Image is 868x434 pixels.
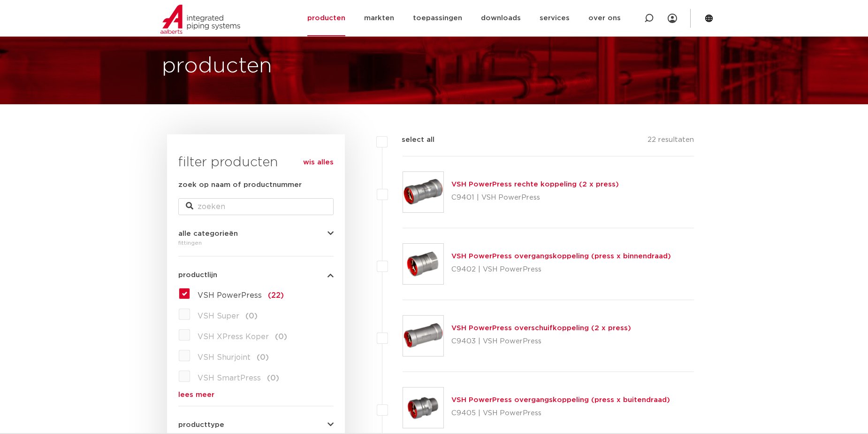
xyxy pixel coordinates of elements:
[178,230,238,237] span: alle categorieën
[178,153,334,172] h3: filter producten
[162,51,272,81] h1: producten
[303,157,334,168] a: wis alles
[451,253,671,260] a: VSH PowerPress overgangskoppeling (press x binnendraad)
[388,134,434,146] label: select all
[451,190,619,205] p: C9401 | VSH PowerPress
[451,262,671,277] p: C9402 | VSH PowerPress
[267,374,279,382] span: (0)
[178,230,334,237] button: alle categorieën
[198,292,262,299] span: VSH PowerPress
[198,333,269,341] span: VSH XPress Koper
[403,387,443,428] img: Thumbnail for VSH PowerPress overgangskoppeling (press x buitendraad)
[178,179,302,191] label: zoek op naam of productnummer
[178,271,217,279] span: productlijn
[178,237,334,248] div: fittingen
[451,334,631,349] p: C9403 | VSH PowerPress
[451,181,619,188] a: VSH PowerPress rechte koppeling (2 x press)
[275,333,287,341] span: (0)
[403,244,443,284] img: Thumbnail for VSH PowerPress overgangskoppeling (press x binnendraad)
[245,312,258,320] span: (0)
[178,421,224,428] span: producttype
[178,271,334,279] button: productlijn
[451,396,670,403] a: VSH PowerPress overgangskoppeling (press x buitendraad)
[178,391,334,398] a: lees meer
[178,198,334,215] input: zoeken
[647,134,694,149] p: 22 resultaten
[268,292,284,299] span: (22)
[198,312,239,320] span: VSH Super
[198,374,261,382] span: VSH SmartPress
[451,325,631,332] a: VSH PowerPress overschuifkoppeling (2 x press)
[403,172,443,212] img: Thumbnail for VSH PowerPress rechte koppeling (2 x press)
[403,316,443,356] img: Thumbnail for VSH PowerPress overschuifkoppeling (2 x press)
[178,421,334,428] button: producttype
[451,406,670,421] p: C9405 | VSH PowerPress
[198,354,251,361] span: VSH Shurjoint
[257,354,269,361] span: (0)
